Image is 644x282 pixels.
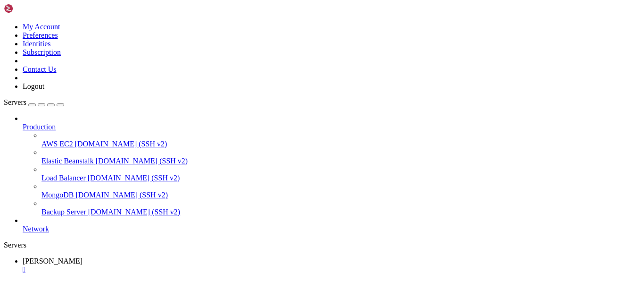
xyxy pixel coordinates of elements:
span: Network [23,225,49,233]
li: Backup Server [DOMAIN_NAME] (SSH v2) [41,199,640,216]
li: AWS EC2 [DOMAIN_NAME] (SSH v2) [41,131,640,148]
a: Production [23,123,640,131]
a: Servers [4,98,64,106]
a: Subscription [23,48,61,56]
li: MongoDB [DOMAIN_NAME] (SSH v2) [41,182,640,199]
span: [DOMAIN_NAME] (SSH v2) [75,191,168,199]
span: Load Balancer [41,174,86,182]
span: AWS EC2 [41,140,73,148]
a: Contact Us [23,65,57,73]
div: Servers [4,241,640,249]
a: Logout [23,82,44,90]
a: rasberry [23,257,640,274]
img: Shellngn [4,4,58,13]
span: [PERSON_NAME] [23,257,83,265]
a: AWS EC2 [DOMAIN_NAME] (SSH v2) [41,140,640,148]
a: Elastic Beanstalk [DOMAIN_NAME] (SSH v2) [41,157,640,165]
a: Backup Server [DOMAIN_NAME] (SSH v2) [41,208,640,216]
x-row: Connection timed out [4,4,520,12]
a:  [23,265,640,274]
span: [DOMAIN_NAME] (SSH v2) [88,208,181,216]
a: Identities [23,40,51,48]
a: Network [23,225,640,233]
a: Preferences [23,31,58,39]
span: [DOMAIN_NAME] (SSH v2) [88,174,180,182]
li: Network [23,216,640,233]
li: Load Balancer [DOMAIN_NAME] (SSH v2) [41,165,640,182]
a: My Account [23,23,60,31]
span: Production [23,123,56,131]
span: [DOMAIN_NAME] (SSH v2) [96,157,188,165]
li: Production [23,114,640,216]
span: Elastic Beanstalk [41,157,94,165]
span: [DOMAIN_NAME] (SSH v2) [75,140,167,148]
a: Load Balancer [DOMAIN_NAME] (SSH v2) [41,174,640,182]
span: MongoDB [41,191,74,199]
span: Backup Server [41,208,86,216]
a: MongoDB [DOMAIN_NAME] (SSH v2) [41,191,640,199]
div: (0, 1) [4,12,8,21]
li: Elastic Beanstalk [DOMAIN_NAME] (SSH v2) [41,148,640,165]
span: Servers [4,98,26,106]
